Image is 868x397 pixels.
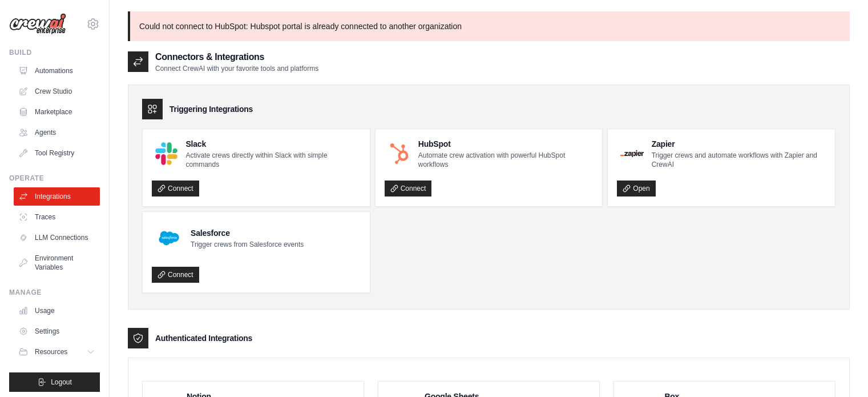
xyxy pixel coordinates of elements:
[811,342,868,397] iframe: Chat Widget
[152,181,199,197] a: Connect
[388,142,410,165] img: HubSpot Logo
[191,240,304,249] p: Trigger crews from Salesforce events
[14,208,100,226] a: Traces
[14,103,100,121] a: Marketplace
[9,288,100,297] div: Manage
[14,249,100,276] a: Environment Variables
[185,151,360,169] p: Activate crews directly within Slack with simple commands
[14,228,100,247] a: LLM Connections
[652,138,826,150] h4: Zapier
[418,151,594,169] p: Automate crew activation with powerful HubSpot workflows
[617,181,655,197] a: Open
[128,11,850,41] p: Could not connect to HubSpot: Hubspot portal is already connected to another organization
[155,332,252,344] h3: Authenticated Integrations
[155,64,318,73] p: Connect CrewAI with your favorite tools and platforms
[155,50,318,64] h2: Connectors & Integrations
[652,151,826,169] p: Trigger crews and automate workflows with Zapier and CrewAI
[14,343,100,361] button: Resources
[14,322,100,340] a: Settings
[155,142,177,165] img: Slack Logo
[51,378,72,387] span: Logout
[14,62,100,80] a: Automations
[191,227,304,239] h4: Salesforce
[9,48,100,57] div: Build
[620,150,643,157] img: Zapier Logo
[14,123,100,142] a: Agents
[155,224,183,252] img: Salesforce Logo
[14,187,100,206] a: Integrations
[9,174,100,183] div: Operate
[9,13,66,35] img: Logo
[418,138,594,150] h4: HubSpot
[35,347,67,356] span: Resources
[9,372,100,392] button: Logout
[185,138,360,150] h4: Slack
[152,267,199,283] a: Connect
[385,181,432,197] a: Connect
[14,82,100,101] a: Crew Studio
[14,144,100,162] a: Tool Registry
[169,103,253,115] h3: Triggering Integrations
[14,302,100,320] a: Usage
